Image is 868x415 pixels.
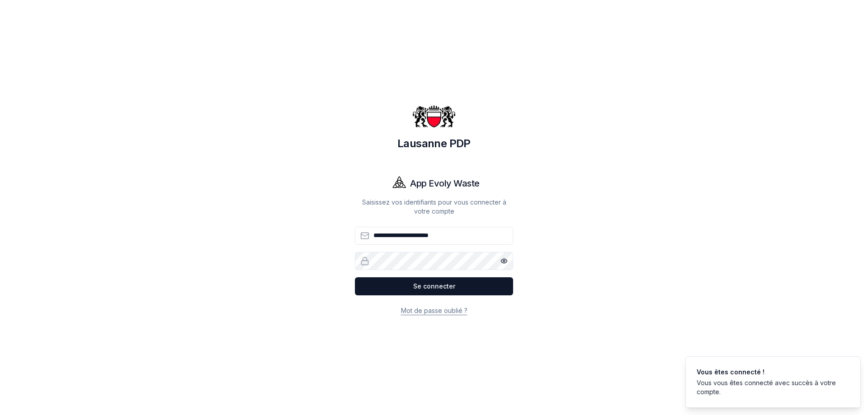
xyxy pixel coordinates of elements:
[412,95,456,138] img: Lausanne PDP Logo
[410,177,480,190] h1: App Evoly Waste
[401,307,467,314] a: Mot de passe oublié ?
[388,173,410,194] img: Evoly Logo
[355,136,513,151] h1: Lausanne PDP
[355,198,513,216] p: Saisissez vos identifiants pour vous connecter à votre compte
[697,378,846,396] div: Vous vous êtes connecté avec succès à votre compte.
[697,368,846,377] div: Vous êtes connecté !
[355,277,513,295] button: Se connecter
